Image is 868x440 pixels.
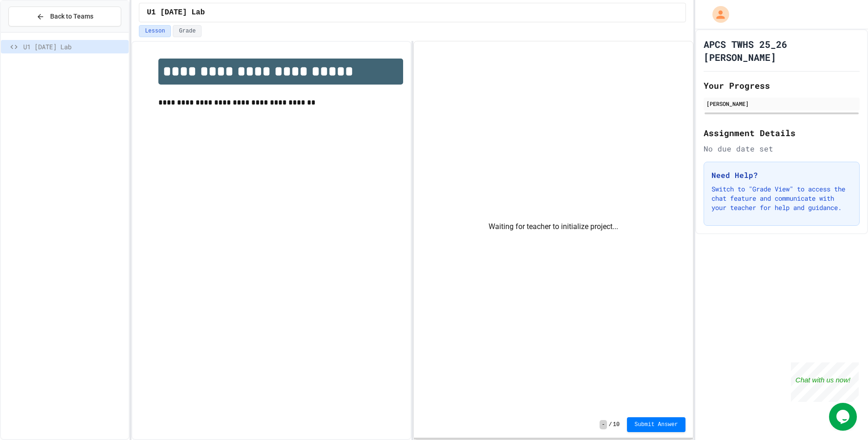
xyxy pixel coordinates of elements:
[8,7,121,26] button: Back to Teams
[50,12,93,21] span: Back to Teams
[609,421,612,428] span: /
[634,421,678,428] span: Submit Answer
[704,38,860,64] h1: APCS TWHS 25_26 [PERSON_NAME]
[613,421,620,428] span: 10
[173,25,202,37] button: Grade
[414,41,693,412] div: Waiting for teacher to initialize project...
[704,143,860,154] div: No due date set
[147,7,205,18] span: U1 [DATE] Lab
[711,184,852,212] p: Switch to "Grade View" to access the chat feature and communicate with your teacher for help and ...
[703,4,731,25] div: My Account
[829,403,859,431] iframe: chat widget
[23,42,125,52] span: U1 [DATE] Lab
[704,79,860,92] h2: Your Progress
[139,25,171,37] button: Lesson
[600,420,607,429] span: -
[704,126,860,139] h2: Assignment Details
[711,170,852,181] h3: Need Help?
[791,362,859,402] iframe: chat widget
[706,99,857,108] div: [PERSON_NAME]
[627,417,685,432] button: Submit Answer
